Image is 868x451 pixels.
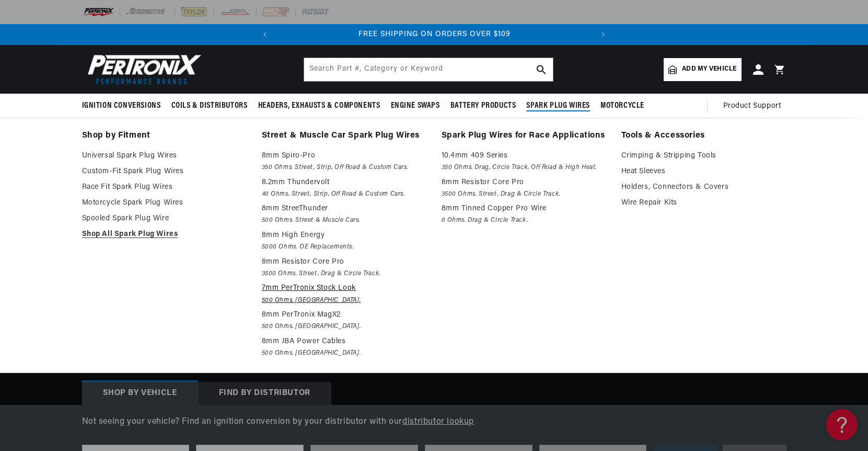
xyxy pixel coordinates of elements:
p: 10.4mm 409 Series [442,150,607,162]
a: Street & Muscle Car Spark Plug Wires [262,129,427,143]
span: Engine Swaps [391,100,440,111]
a: Shop All Spark Plug Wires [82,228,247,241]
p: Not seeing your vehicle? Find an ignition conversion by your distributor with our [82,415,786,429]
a: Custom-Fit Spark Plug Wires [82,165,247,178]
a: Heat Sleeves [621,165,786,178]
em: 500 Ohms. Street & Muscle Cars. [262,215,427,226]
a: 8mm Tinned Copper Pro Wire 0 Ohms. Drag & Circle Track. [442,202,607,226]
p: 8mm JBA Power Cables [262,335,427,348]
span: Ignition Conversions [82,100,161,111]
a: Shop by Fitment [82,129,247,143]
slideshow-component: Translation missing: en.sections.announcements.announcement_bar [56,24,813,45]
summary: Motorcycle [595,94,650,118]
a: Holders, Connectors & Covers [621,181,786,194]
a: Race Fit Spark Plug Wires [82,181,247,194]
span: Product Support [723,100,781,112]
em: 500 Ohms. [GEOGRAPHIC_DATA]. [262,295,427,306]
p: 8mm Resistor Core Pro [442,176,607,189]
p: 8mm High Energy [262,229,427,242]
p: 8mm Spiro-Pro [262,150,427,162]
span: FREE SHIPPING ON ORDERS OVER $109 [358,30,511,38]
p: 8mm Tinned Copper Pro Wire [442,202,607,215]
button: search button [530,58,553,81]
a: Crimping & Stripping Tools [621,150,786,162]
div: Find by Distributor [198,382,331,405]
a: distributor lookup [402,418,474,426]
span: Headers, Exhausts & Components [258,100,380,111]
a: 8.2mm Thundervolt 40 Ohms. Street, Strip, Off Road & Custom Cars. [262,176,427,200]
span: Add my vehicle [682,64,736,74]
a: Motorcycle Spark Plug Wires [82,197,247,209]
button: Translation missing: en.sections.announcements.next_announcement [593,24,614,45]
summary: Product Support [723,94,786,119]
p: 8.2mm Thundervolt [262,176,427,189]
summary: Battery Products [445,94,522,118]
summary: Ignition Conversions [82,94,166,118]
p: 8mm PerTronix MagX2 [262,309,427,321]
a: Wire Repair Kits [621,197,786,209]
em: 500 Ohms. [GEOGRAPHIC_DATA]. [262,348,427,359]
em: 40 Ohms. Street, Strip, Off Road & Custom Cars. [262,189,427,200]
div: Announcement [276,29,593,40]
em: 0 Ohms. Drag & Circle Track. [442,215,607,226]
em: 5000 Ohms. OE Replacements. [262,242,427,253]
summary: Coils & Distributors [166,94,253,118]
span: Motorcycle [600,100,644,111]
a: 10.4mm 409 Series 350 Ohms. Drag, Circle Track, Off Road & High Heat. [442,150,607,173]
em: 350 Ohms. Drag, Circle Track, Off Road & High Heat. [442,162,607,173]
em: 350 Ohms. Street, Strip, Off Road & Custom Cars. [262,162,427,173]
a: 8mm High Energy 5000 Ohms. OE Replacements. [262,229,427,253]
a: 7mm PerTronix Stock Look 500 Ohms. [GEOGRAPHIC_DATA]. [262,282,427,306]
a: 8mm Resistor Core Pro 3500 Ohms. Street, Drag & Circle Track. [442,176,607,200]
a: 8mm PerTronix MagX2 500 Ohms. [GEOGRAPHIC_DATA]. [262,309,427,332]
a: Tools & Accessories [621,129,786,143]
a: Spooled Spark Plug Wire [82,212,247,225]
em: 3500 Ohms. Street, Drag & Circle Track. [442,189,607,200]
p: 7mm PerTronix Stock Look [262,282,427,295]
a: 8mm JBA Power Cables 500 Ohms. [GEOGRAPHIC_DATA]. [262,335,427,359]
div: Shop by vehicle [82,382,198,405]
em: 3500 Ohms. Street, Drag & Circle Track. [262,268,427,279]
a: Add my vehicle [664,58,741,81]
div: 2 of 2 [276,29,593,40]
p: 8mm StreeThunder [262,202,427,215]
a: 8mm StreeThunder 500 Ohms. Street & Muscle Cars. [262,202,427,226]
input: Search Part #, Category or Keyword [304,58,553,81]
p: 8mm Resistor Core Pro [262,256,427,268]
summary: Engine Swaps [386,94,445,118]
a: 8mm Spiro-Pro 350 Ohms. Street, Strip, Off Road & Custom Cars. [262,150,427,173]
img: Pertronix [82,51,202,87]
button: Translation missing: en.sections.announcements.previous_announcement [254,24,275,45]
span: Coils & Distributors [171,100,248,111]
summary: Spark Plug Wires [521,94,595,118]
a: 8mm Resistor Core Pro 3500 Ohms. Street, Drag & Circle Track. [262,256,427,279]
a: Spark Plug Wires for Race Applications [442,129,607,143]
summary: Headers, Exhausts & Components [253,94,386,118]
em: 500 Ohms. [GEOGRAPHIC_DATA]. [262,321,427,332]
span: Battery Products [450,100,516,111]
span: Spark Plug Wires [526,100,590,111]
a: Universal Spark Plug Wires [82,150,247,162]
